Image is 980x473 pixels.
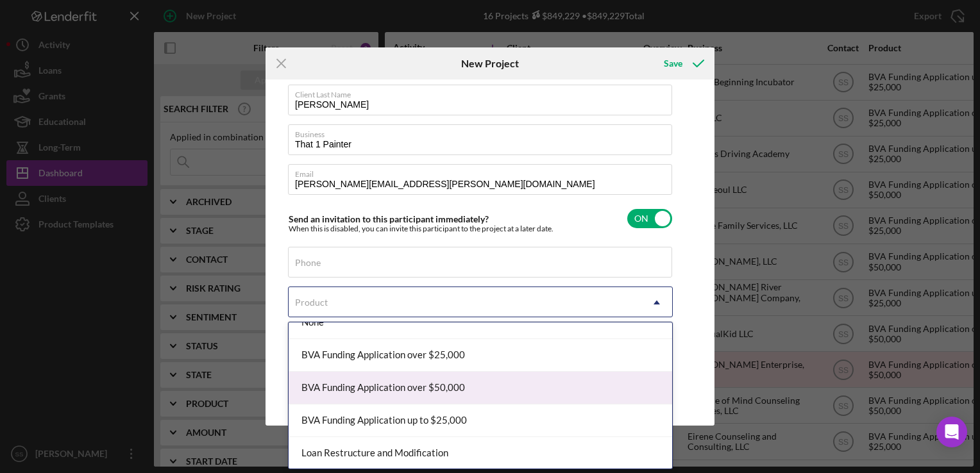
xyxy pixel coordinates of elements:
div: None [289,306,672,339]
div: Loan Restructure and Modification [289,437,672,470]
div: BVA Funding Application over $25,000 [289,339,672,372]
label: Send an invitation to this participant immediately? [289,213,489,224]
button: Save [651,51,714,76]
label: Email [295,165,672,179]
label: Phone [295,258,321,268]
div: BVA Funding Application over $50,000 [289,372,672,404]
div: When this is disabled, you can invite this participant to the project at a later date. [289,224,553,233]
div: Product [295,297,328,308]
label: Client Last Name [295,85,672,99]
label: Business [295,125,672,139]
div: BVA Funding Application up to $25,000 [289,404,672,437]
h6: New Project [461,58,519,69]
div: Save [664,51,682,76]
div: Open Intercom Messenger [936,417,967,447]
